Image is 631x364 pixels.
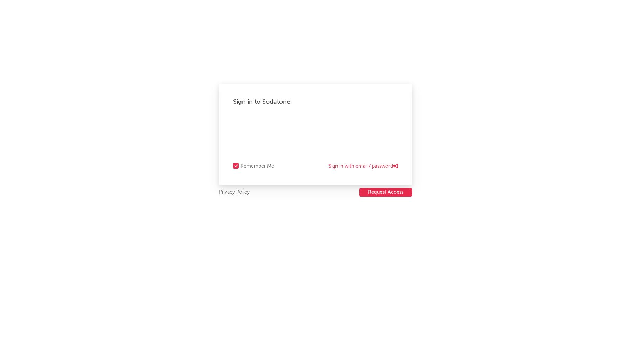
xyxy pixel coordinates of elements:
a: Privacy Policy [219,188,250,197]
button: Request Access [359,188,412,197]
div: Remember Me [240,162,274,171]
div: Sign in to Sodatone [233,98,398,106]
a: Sign in with email / password [328,162,398,171]
a: Request Access [359,188,412,197]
